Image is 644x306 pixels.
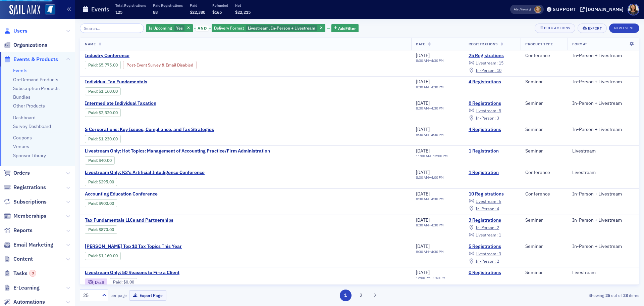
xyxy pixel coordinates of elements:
span: Is Upcoming [149,25,172,31]
time: 8:30 AM [416,132,429,137]
a: Venues [13,143,29,149]
span: Name [85,42,96,46]
span: Industry Conference [85,53,198,59]
div: Paid: 6 - $116000 [85,252,121,260]
div: – [416,106,444,111]
a: Livestream: 3 [469,251,501,257]
div: Livestream [572,170,634,176]
span: 125 [115,9,122,15]
strong: 25 [604,292,611,298]
a: Paid [88,179,97,184]
span: : [88,179,99,184]
time: 12:00 PM [433,154,448,158]
div: 3 [29,270,36,277]
div: In-Person + Livestream [572,244,634,250]
a: 1 Registration [469,170,516,176]
a: Paid [88,227,97,232]
time: 8:30 AM [416,196,429,201]
div: In-Person + Livestream [572,127,634,133]
div: Support [553,6,576,12]
a: Paid [88,158,97,163]
span: Livestream Only: Hot Topics: Management of Accounting Practice/Firm Administration [85,148,270,154]
a: Users [4,27,28,35]
button: 1 [340,290,352,301]
span: Subscriptions [13,198,47,206]
div: – [416,250,444,254]
span: : [88,253,99,258]
a: 1 Registration [469,148,516,154]
span: Livestream, In-Person + Livestream [248,25,315,31]
span: 6 [499,199,501,204]
div: – [416,85,444,89]
p: Paid [190,3,205,8]
time: 8:30 AM [416,58,429,63]
span: Livestream : [476,60,498,65]
span: $1,160.00 [99,253,118,258]
a: Livestream: 15 [469,60,503,66]
p: Paid Registrations [153,3,183,8]
div: – [416,175,444,180]
span: Tax Fundamentals LLCs and Partnerships [85,217,198,223]
span: $22,215 [235,9,251,15]
a: Paid [113,279,121,285]
a: In-Person: 4 [469,206,499,211]
a: Industry Conference [85,53,247,59]
time: 4:30 PM [431,196,444,201]
p: Total Registrations [115,3,146,8]
div: – [416,154,448,158]
a: Organizations [4,41,47,49]
div: In-Person + Livestream [572,79,634,85]
button: Bulk Actions [535,24,575,33]
span: [DATE] [416,169,430,175]
a: Events & Products [4,56,58,63]
a: Registrations [4,184,46,191]
time: 11:00 AM [416,154,431,158]
div: In-Person + Livestream [572,53,634,59]
time: 4:30 PM [431,106,444,111]
time: 12:00 PM [416,275,431,280]
time: 8:30 AM [416,175,429,180]
span: 2 [497,225,499,230]
span: $165 [212,9,222,15]
span: $1,230.00 [99,136,118,141]
span: $5,775.00 [99,62,118,68]
a: In-Person: 2 [469,259,499,264]
span: $900.00 [99,201,114,206]
span: Events & Products [13,56,58,63]
button: and [194,26,211,31]
div: In-Person + Livestream [572,100,634,106]
span: Viewing [514,7,531,12]
a: Memberships [4,212,46,220]
img: SailAMX [9,5,40,15]
span: 5 [499,108,501,113]
a: Intermediate Individual Taxation [85,100,198,106]
div: Draft [95,280,104,284]
span: : [88,227,99,232]
div: – [416,133,444,137]
span: [DATE] [416,191,430,197]
span: In-Person : [476,115,496,121]
div: Seminar [525,270,563,276]
span: Ellen Vaughn [534,6,541,13]
div: – [416,223,444,227]
span: Livestream Only: 50 Reasons to Fire a Client [85,270,198,276]
a: 5 Registrations [469,244,516,250]
span: Accounting Education Conference [85,191,198,197]
a: Paid [88,110,97,115]
a: Livestream: 1 [469,232,501,238]
div: 25 [83,292,98,299]
span: 15 [499,60,503,65]
div: Seminar [525,148,563,154]
a: Content [4,255,33,263]
span: Automations [13,298,45,306]
span: : [88,89,99,94]
span: $40.00 [99,158,112,163]
div: Seminar [525,100,563,106]
span: Registrations [469,42,498,46]
span: $0.00 [123,279,134,285]
span: Add Filter [338,25,356,31]
button: Export Page [129,290,166,301]
time: 4:30 PM [431,223,444,227]
span: Orders [13,169,30,177]
a: Events [13,68,28,74]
